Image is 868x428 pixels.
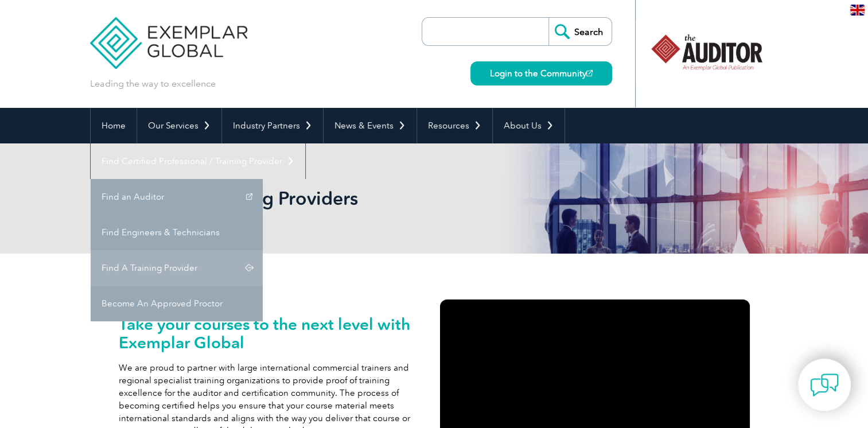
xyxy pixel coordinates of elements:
[548,18,612,45] input: Search
[90,189,572,208] h2: Programs for Training Providers
[91,108,137,143] a: Home
[417,108,492,143] a: Resources
[324,108,417,143] a: News & Events
[137,108,221,143] a: Our Services
[90,77,216,90] p: Leading the way to excellence
[91,215,263,250] a: Find Engineers & Technicians
[470,61,612,85] a: Login to the Community
[91,250,263,286] a: Find A Training Provider
[810,371,839,399] img: contact-chat.png
[850,5,865,15] img: en
[91,179,263,215] a: Find an Auditor
[222,108,323,143] a: Industry Partners
[493,108,565,143] a: About Us
[586,70,593,76] img: open_square.png
[91,286,263,321] a: Become An Approved Proctor
[119,315,429,352] h2: Take your courses to the next level with Exemplar Global
[91,143,305,179] a: Find Certified Professional / Training Provider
